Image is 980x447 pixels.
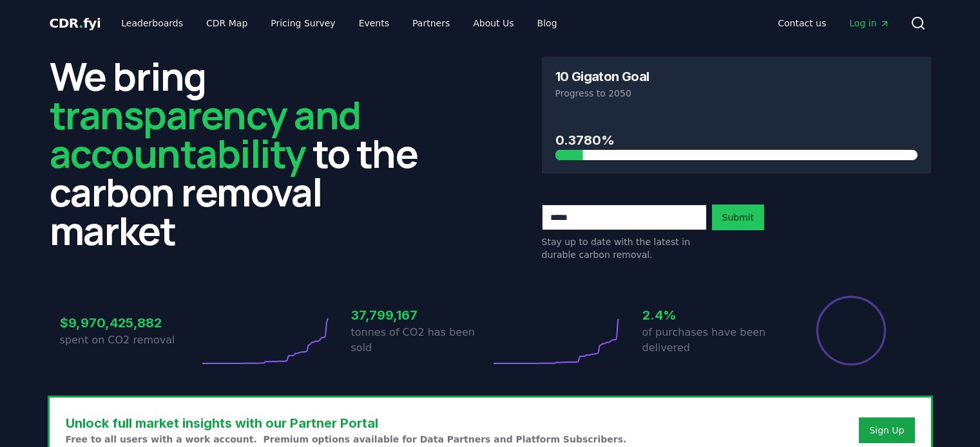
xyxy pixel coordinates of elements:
[79,15,83,31] span: .
[60,313,199,333] h3: $9,970,425,882
[815,295,887,367] div: Percentage of sales delivered
[50,88,361,179] span: transparency and accountability
[60,333,199,348] p: spent on CO2 removal
[349,12,399,35] a: Events
[555,87,918,100] p: Progress to 2050
[642,325,782,356] p: of purchases have been delivered
[767,12,836,35] a: Contact us
[50,14,101,32] a: CDR.fyi
[542,235,707,261] p: Stay up to date with the latest in durable carbon removal.
[712,205,765,230] button: Submit
[527,12,568,35] a: Blog
[555,70,649,83] h3: 10 Gigaton Goal
[66,433,627,446] p: Free to all users with a work account. Premium options available for Data Partners and Platform S...
[642,306,782,325] h3: 2.4%
[463,12,524,35] a: About Us
[839,12,899,35] a: Log in
[351,325,490,356] p: tonnes of CO2 has been sold
[111,12,193,35] a: Leaderboards
[849,17,889,30] span: Log in
[111,12,567,35] nav: Main
[196,12,258,35] a: CDR Map
[869,424,904,437] a: Sign Up
[66,414,627,433] h3: Unlock full market insights with our Partner Portal
[351,306,490,325] h3: 37,799,167
[402,12,460,35] a: Partners
[767,12,899,35] nav: Main
[859,417,914,443] button: Sign Up
[555,131,918,150] h3: 0.3780%
[260,12,345,35] a: Pricing Survey
[50,15,101,31] span: CDR fyi
[50,57,439,250] h2: We bring to the carbon removal market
